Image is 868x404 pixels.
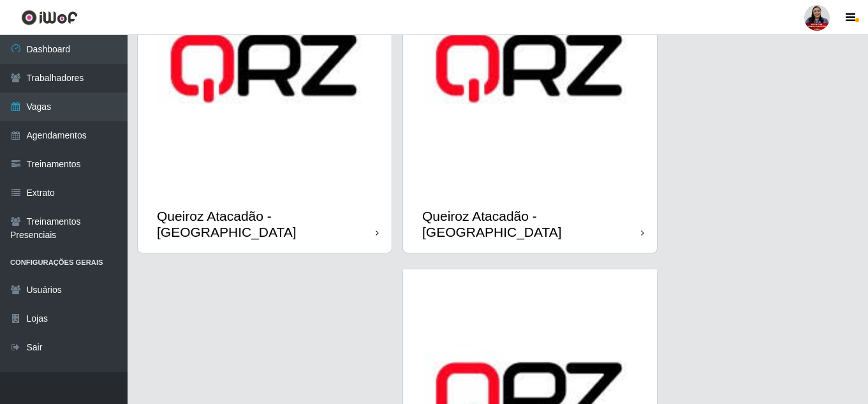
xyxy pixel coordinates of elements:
[422,208,641,240] div: Queiroz Atacadão - [GEOGRAPHIC_DATA]
[157,208,376,240] div: Queiroz Atacadão - [GEOGRAPHIC_DATA]
[21,10,78,26] img: CoreUI Logo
